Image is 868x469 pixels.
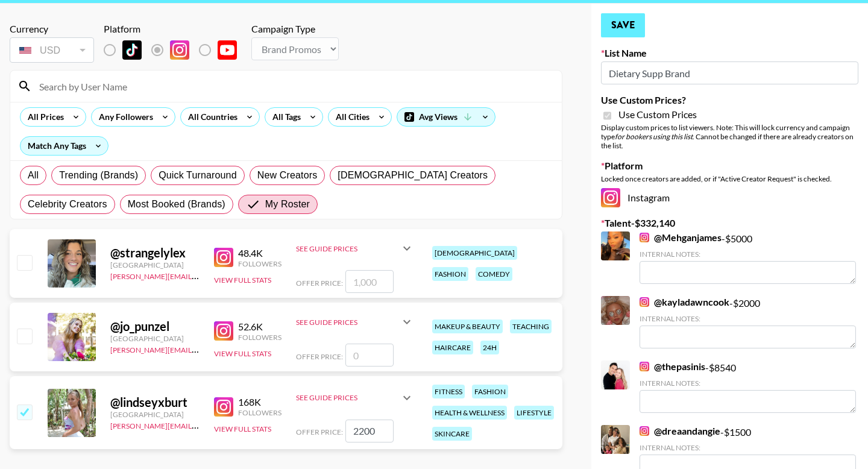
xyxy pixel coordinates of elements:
div: Match Any Tags [20,137,108,155]
div: fashion [432,267,468,281]
div: @ strangelylex [110,245,200,260]
div: 52.6K [238,321,281,333]
button: View Full Stats [214,275,271,285]
div: fashion [472,385,508,398]
div: 24h [480,341,499,354]
img: Instagram [640,362,649,371]
div: Display custom prices to list viewers. Note: This will lock currency and campaign type . Cannot b... [601,123,858,150]
div: fitness [432,385,465,398]
span: Trending (Brands) [59,168,138,183]
input: Search by User Name [32,77,555,96]
div: [GEOGRAPHIC_DATA] [110,260,200,269]
span: Offer Price: [296,427,343,436]
img: Instagram [214,397,233,417]
span: Celebrity Creators [28,197,107,212]
div: All Tags [265,108,303,126]
img: Instagram [214,321,233,341]
input: 2,200 [345,420,394,442]
div: Internal Notes: [640,250,856,259]
img: YouTube [218,40,237,60]
div: Platform [104,23,247,35]
div: Campaign Type [251,23,339,35]
img: Instagram [214,248,233,267]
label: List Name [601,47,858,59]
div: See Guide Prices [296,318,400,327]
div: [DEMOGRAPHIC_DATA] [432,246,517,260]
div: Followers [238,259,281,268]
div: Any Followers [92,108,156,126]
span: Use Custom Prices [618,109,697,121]
div: Internal Notes: [640,314,856,323]
div: 48.4K [238,247,281,259]
label: Talent - $ 332,140 [601,217,858,229]
a: [PERSON_NAME][EMAIL_ADDRESS][DOMAIN_NAME] [110,343,289,354]
div: See Guide Prices [296,234,414,263]
span: New Creators [257,168,318,183]
a: [PERSON_NAME][EMAIL_ADDRESS][DOMAIN_NAME] [110,269,289,281]
a: @thepasinis [640,360,705,373]
div: Followers [238,333,281,342]
div: - $ 2000 [640,296,856,348]
label: Platform [601,160,858,172]
div: Instagram [601,188,858,207]
div: haircare [432,341,473,354]
span: My Roster [265,197,310,212]
div: Followers [238,408,281,417]
a: [PERSON_NAME][EMAIL_ADDRESS][DOMAIN_NAME] [110,419,289,430]
div: 168K [238,396,281,408]
img: Instagram [640,426,649,436]
span: Offer Price: [296,279,343,288]
div: teaching [510,319,552,333]
button: View Full Stats [214,424,271,433]
div: skincare [432,427,472,441]
div: comedy [476,267,512,281]
span: All [28,168,39,183]
button: View Full Stats [214,349,271,358]
div: makeup & beauty [432,319,503,333]
div: - $ 5000 [640,231,856,284]
div: See Guide Prices [296,383,414,412]
img: TikTok [122,40,142,60]
button: Save [601,13,645,37]
div: Currency [10,23,94,35]
em: for bookers using this list [615,132,693,141]
div: All Countries [181,108,240,126]
div: lifestyle [514,406,554,420]
div: All Prices [20,108,66,126]
div: Currency is locked to USD [10,35,94,65]
div: Internal Notes: [640,443,856,452]
div: USD [12,40,92,61]
a: @Mehganjames [640,231,722,244]
div: @ jo_punzel [110,319,200,334]
input: 0 [345,344,394,367]
img: Instagram [640,233,649,242]
a: @dreaandangie [640,425,720,437]
img: Instagram [640,297,649,307]
div: See Guide Prices [296,393,400,402]
span: Quick Turnaround [159,168,237,183]
a: @kayladawncook [640,296,729,308]
span: [DEMOGRAPHIC_DATA] Creators [338,168,488,183]
div: - $ 8540 [640,360,856,413]
label: Use Custom Prices? [601,94,858,106]
div: @ lindseyxburt [110,395,200,410]
div: See Guide Prices [296,307,414,336]
div: See Guide Prices [296,244,400,253]
div: Locked once creators are added, or if "Active Creator Request" is checked. [601,174,858,183]
div: [GEOGRAPHIC_DATA] [110,334,200,343]
img: Instagram [601,188,620,207]
div: All Cities [329,108,372,126]
div: Internal Notes: [640,379,856,388]
span: Most Booked (Brands) [128,197,225,212]
div: health & wellness [432,406,507,420]
span: Offer Price: [296,352,343,361]
div: Avg Views [397,108,495,126]
div: [GEOGRAPHIC_DATA] [110,410,200,419]
input: 1,000 [345,270,394,293]
img: Instagram [170,40,189,60]
div: List locked to Instagram. [104,37,247,63]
